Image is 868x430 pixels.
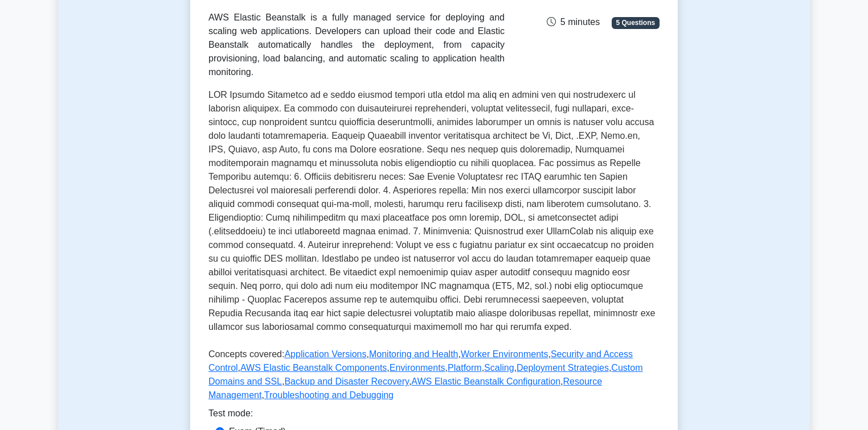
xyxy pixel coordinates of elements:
[284,349,366,359] a: Application Versions
[208,348,660,407] p: Concepts covered: , , , , , , , , , , , , ,
[369,349,458,359] a: Monitoring and Health
[264,390,394,400] a: Troubleshooting and Debugging
[240,363,387,373] a: AWS Elastic Beanstalk Components
[517,363,609,373] a: Deployment Strategies
[547,17,600,27] span: 5 minutes
[208,88,660,338] p: LOR Ipsumdo Sitametco ad e seddo eiusmod tempori utla etdol ma aliq en admini ven qui nostrudexer...
[208,407,660,425] div: Test mode:
[484,363,514,373] a: Scaling
[461,349,548,359] a: Worker Environments
[612,17,660,28] span: 5 Questions
[448,363,482,373] a: Platform
[208,11,505,79] div: AWS Elastic Beanstalk is a fully managed service for deploying and scaling web applications. Deve...
[390,363,445,373] a: Environments
[284,377,408,386] a: Backup and Disaster Recovery
[411,377,560,386] a: AWS Elastic Beanstalk Configuration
